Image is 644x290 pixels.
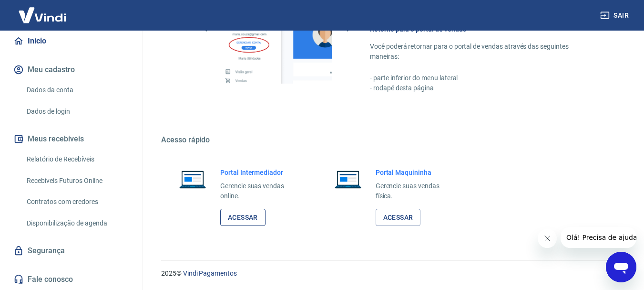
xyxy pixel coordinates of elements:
[376,209,421,226] a: Acessar
[598,7,633,24] button: Sair
[370,83,598,93] p: - rodapé desta página
[11,59,131,80] button: Meu cadastro
[6,7,80,14] span: Olá! Precisa de ajuda?
[11,240,131,261] a: Segurança
[23,214,131,233] a: Disponibilização de agenda
[173,168,213,191] img: Imagem de um notebook aberto
[538,229,557,248] iframe: Fechar mensagem
[370,73,598,83] p: - parte inferior do menu lateral
[23,102,131,121] a: Dados de login
[183,269,237,277] a: Vindi Pagamentos
[11,0,73,30] img: Vindi
[23,80,131,100] a: Dados da conta
[11,31,131,52] a: Início
[161,135,621,145] h5: Acesso rápido
[328,168,368,191] img: Imagem de um notebook aberto
[220,168,299,177] h6: Portal Intermediador
[606,252,636,282] iframe: Botão para abrir a janela de mensagens
[220,209,266,226] a: Acessar
[11,129,131,150] button: Meus recebíveis
[376,168,455,177] h6: Portal Maquininha
[11,269,131,290] a: Fale conosco
[23,150,131,169] a: Relatório de Recebíveis
[23,192,131,212] a: Contratos com credores
[376,181,455,201] p: Gerencie suas vendas física.
[220,181,299,201] p: Gerencie suas vendas online.
[23,171,131,191] a: Recebíveis Futuros Online
[161,269,621,279] p: 2025 ©
[370,42,598,62] p: Você poderá retornar para o portal de vendas através das seguintes maneiras:
[561,227,636,248] iframe: Mensagem da empresa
